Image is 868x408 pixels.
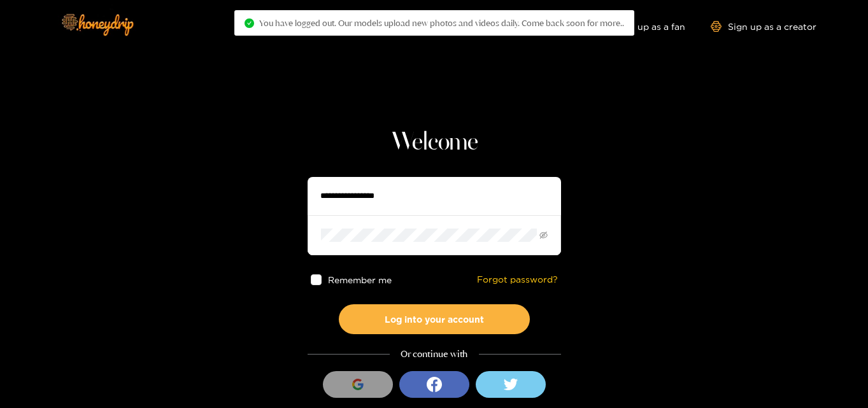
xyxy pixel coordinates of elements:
span: eye-invisible [539,231,548,239]
button: Log into your account [339,304,530,334]
div: Or continue with [308,347,561,362]
a: Forgot password? [477,274,558,285]
span: check-circle [245,18,254,28]
span: You have logged out. Our models upload new photos and videos daily. Come back soon for more.. [259,18,624,28]
a: Sign up as a creator [711,21,816,32]
span: Remember me [327,275,391,285]
h1: Welcome [308,127,561,158]
a: Sign up as a fan [598,21,685,32]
